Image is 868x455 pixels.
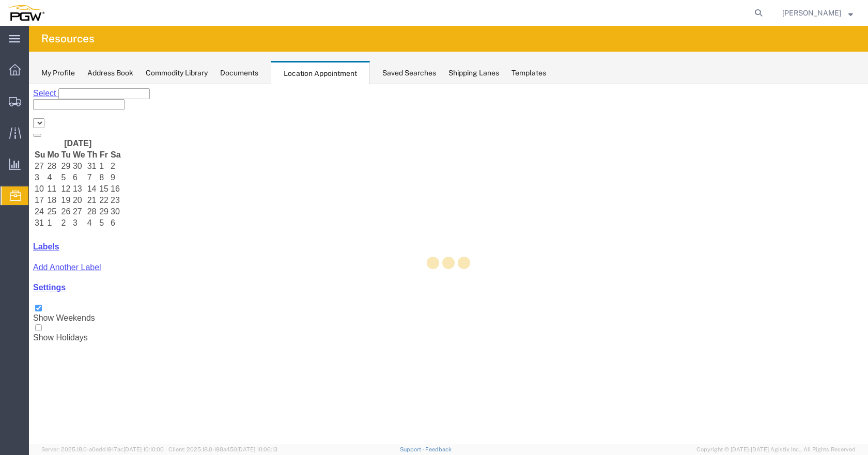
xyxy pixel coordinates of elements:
div: Location Appointment [271,61,370,85]
td: 20 [43,111,57,121]
td: 27 [43,122,57,133]
td: 5 [32,88,42,99]
td: 18 [18,111,30,121]
td: 24 [5,122,17,133]
td: 28 [58,122,69,133]
label: Show Weekends [4,220,66,238]
input: Show Holidays [6,240,13,247]
th: Mo [18,66,30,76]
td: 16 [81,100,92,110]
div: Templates [512,68,546,79]
td: 6 [81,134,92,144]
span: Server: 2025.18.0-a0edd1917ac [41,446,164,452]
td: 8 [70,88,80,99]
td: 31 [5,134,17,144]
td: 6 [43,88,57,99]
td: 2 [81,77,92,87]
td: 31 [58,77,69,87]
td: 14 [58,100,69,110]
td: 15 [70,100,80,110]
div: Documents [220,68,258,79]
td: 21 [58,111,69,121]
th: We [43,66,57,76]
a: Settings [4,199,37,208]
h4: Resources [41,26,95,52]
td: 19 [32,111,42,121]
td: 26 [32,122,42,133]
label: Show Holidays [4,240,59,258]
td: 25 [18,122,30,133]
div: Shipping Lanes [448,68,499,79]
span: Brandy Shannon [782,7,841,19]
span: [DATE] 10:10:00 [123,446,164,452]
span: Client: 2025.18.0-198a450 [168,446,277,452]
img: logo [7,5,44,21]
td: 9 [81,88,92,99]
td: 10 [5,100,17,110]
div: Commodity Library [146,68,208,79]
td: 12 [32,100,42,110]
td: 23 [81,111,92,121]
td: 30 [43,77,57,87]
td: 1 [18,134,30,144]
a: Add Another Label [4,179,72,187]
th: Fr [70,66,80,76]
button: [PERSON_NAME] [782,7,854,19]
th: Th [58,66,69,76]
td: 30 [81,122,92,133]
span: [DATE] 10:06:13 [237,446,277,452]
a: Select [4,5,29,13]
td: 3 [5,88,17,99]
th: [DATE] [18,54,80,65]
div: Saved Searches [382,68,436,79]
th: Sa [81,66,92,76]
td: 5 [70,134,80,144]
td: 1 [70,77,80,87]
td: 3 [43,134,57,144]
td: 22 [70,111,80,121]
td: 7 [58,88,69,99]
td: 29 [32,77,42,87]
td: 27 [5,77,17,87]
div: My Profile [41,68,75,79]
a: Labels [4,158,30,167]
span: Select [4,5,27,13]
div: Address Book [87,68,133,79]
th: Su [5,66,17,76]
td: 29 [70,122,80,133]
td: 11 [18,100,30,110]
td: 2 [32,134,42,144]
a: Support [400,446,426,452]
td: 17 [5,111,17,121]
a: Feedback [425,446,452,452]
span: Copyright © [DATE]-[DATE] Agistix Inc., All Rights Reserved [696,445,856,454]
td: 28 [18,77,30,87]
th: Tu [32,66,42,76]
td: 4 [58,134,69,144]
td: 4 [18,88,30,99]
td: 13 [43,100,57,110]
input: Show Weekends [6,221,13,227]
